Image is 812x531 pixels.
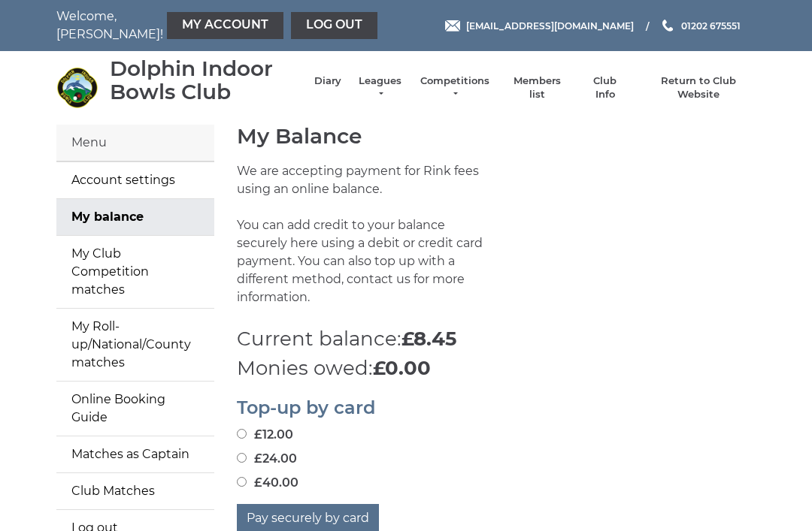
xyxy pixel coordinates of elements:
strong: £8.45 [401,327,456,351]
a: Diary [314,74,341,88]
a: Matches as Captain [56,436,214,472]
label: £24.00 [237,450,297,468]
h1: My Balance [237,125,756,148]
a: Club Matches [56,473,214,509]
a: Return to Club Website [642,74,756,101]
a: My balance [56,199,214,235]
h2: Top-up by card [237,398,756,418]
p: Current balance: [237,324,756,354]
strong: £0.00 [373,356,431,380]
a: Log out [291,12,377,39]
a: Online Booking Guide [56,382,214,436]
a: Email [EMAIL_ADDRESS][DOMAIN_NAME] [445,19,634,33]
p: Monies owed: [237,354,756,383]
label: £12.00 [237,426,293,444]
div: Dolphin Indoor Bowls Club [110,57,299,104]
a: Competitions [419,74,491,101]
input: £40.00 [237,477,247,487]
input: £12.00 [237,429,247,439]
span: 01202 675551 [681,20,741,31]
img: Email [445,20,460,32]
a: My Roll-up/National/County matches [56,309,214,381]
p: We are accepting payment for Rink fees using an online balance. You can add credit to your balanc... [237,162,485,324]
img: Phone us [662,20,673,32]
input: £24.00 [237,453,247,463]
a: Members list [505,74,568,101]
label: £40.00 [237,474,298,492]
span: [EMAIL_ADDRESS][DOMAIN_NAME] [466,20,634,31]
nav: Welcome, [PERSON_NAME]! [56,8,335,44]
img: Dolphin Indoor Bowls Club [56,67,98,108]
a: Phone us 01202 675551 [660,19,741,33]
a: Club Info [583,74,627,101]
a: My Club Competition matches [56,236,214,308]
div: Menu [56,125,214,161]
a: My Account [167,12,283,39]
a: Account settings [56,162,214,198]
a: Leagues [356,74,404,101]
